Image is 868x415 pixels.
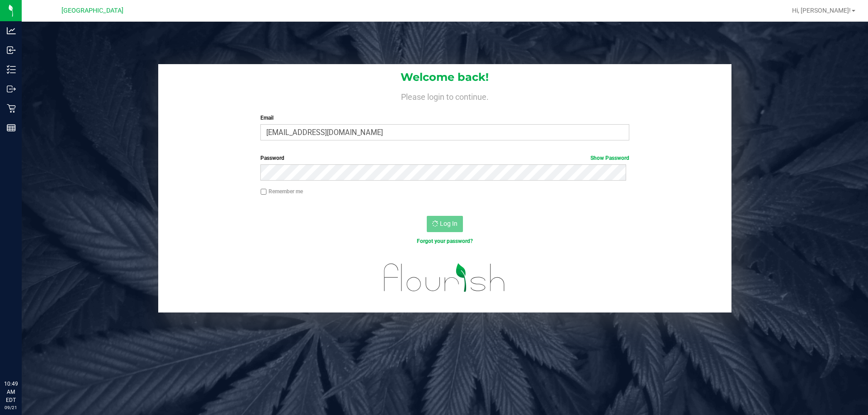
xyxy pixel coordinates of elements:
[792,7,851,14] span: Hi, [PERSON_NAME]!
[4,404,18,411] p: 09/21
[7,123,16,132] inline-svg: Reports
[7,46,16,55] inline-svg: Inbound
[158,90,731,101] h4: Please login to continue.
[7,65,16,74] inline-svg: Inventory
[373,255,516,301] img: flourish_logo.svg
[260,189,267,195] input: Remember me
[158,71,731,83] h1: Welcome back!
[260,155,284,161] span: Password
[61,7,123,14] span: [GEOGRAPHIC_DATA]
[260,187,303,196] label: Remember me
[260,114,629,122] label: Email
[7,26,16,35] inline-svg: Analytics
[427,216,463,232] button: Log In
[440,220,458,227] span: Log In
[590,155,629,161] a: Show Password
[4,380,18,404] p: 10:49 AM EDT
[417,238,473,244] a: Forgot your password?
[7,104,16,113] inline-svg: Retail
[7,84,16,93] inline-svg: Outbound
